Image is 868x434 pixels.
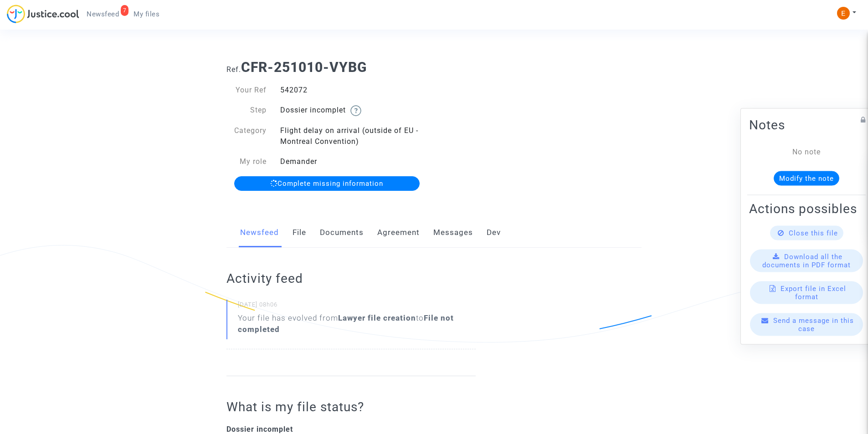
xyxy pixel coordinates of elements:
div: Flight delay on arrival (outside of EU - Montreal Convention) [273,125,434,147]
span: Export file in Excel format [781,284,846,301]
span: Complete missing information [277,179,383,188]
div: 7 [121,5,129,16]
small: [DATE] 08h06 [238,301,476,312]
a: File [293,218,306,248]
a: My files [126,7,167,21]
button: Modify the note [774,171,839,185]
a: Documents [320,218,364,248]
b: Lawyer file creation [338,313,416,322]
div: Category [220,125,273,147]
div: Step [220,105,273,116]
img: jc-logo.svg [7,5,79,23]
div: 542072 [273,85,434,96]
h2: Actions possibles [749,200,864,216]
img: help.svg [350,105,361,116]
h2: Notes [749,117,864,133]
a: Dev [487,218,501,248]
span: Close this file [789,229,838,237]
a: Newsfeed [240,218,279,248]
span: Download all the documents in PDF format [762,252,851,269]
h2: Activity feed [226,271,476,286]
img: ACg8ocIeiFvHKe4dA5oeRFd_CiCnuxWUEc1A2wYhRJE3TTWt=s96-c [837,7,850,20]
span: Ref. [226,65,241,74]
h2: What is my file status? [226,399,476,415]
div: Your Ref [220,85,273,96]
b: File not completed [238,313,454,334]
span: Newsfeed [87,10,119,18]
a: 7Newsfeed [79,7,126,21]
div: No note [763,146,850,157]
div: My role [220,156,273,167]
a: Agreement [377,218,420,248]
a: Messages [433,218,473,248]
b: CFR-251010-VYBG [241,59,367,75]
span: Send a message in this case [773,316,854,332]
span: My files [134,10,159,18]
div: Your file has evolved from to [238,312,476,335]
div: Dossier incomplet [273,105,434,116]
div: Demander [273,156,434,167]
